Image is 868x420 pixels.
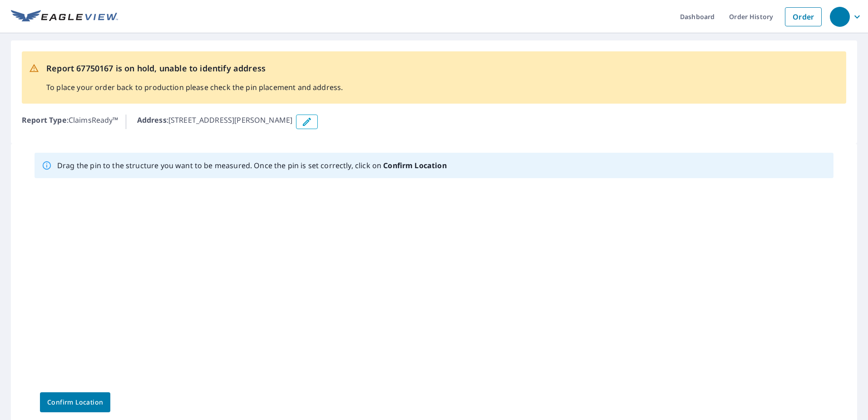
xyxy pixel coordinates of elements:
[785,7,822,26] a: Order
[22,115,67,125] b: Report Type
[383,160,446,170] b: Confirm Location
[11,10,118,24] img: EV Logo
[47,397,103,408] span: Confirm Location
[137,115,167,125] b: Address
[137,115,293,129] p: : [STREET_ADDRESS][PERSON_NAME]
[22,115,118,129] p: : ClaimsReady™
[57,160,447,171] p: Drag the pin to the structure you want to be measured. Once the pin is set correctly, click on
[46,82,343,93] p: To place your order back to production please check the pin placement and address.
[40,392,110,412] button: Confirm Location
[46,62,343,75] p: Report 67750167 is on hold, unable to identify address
